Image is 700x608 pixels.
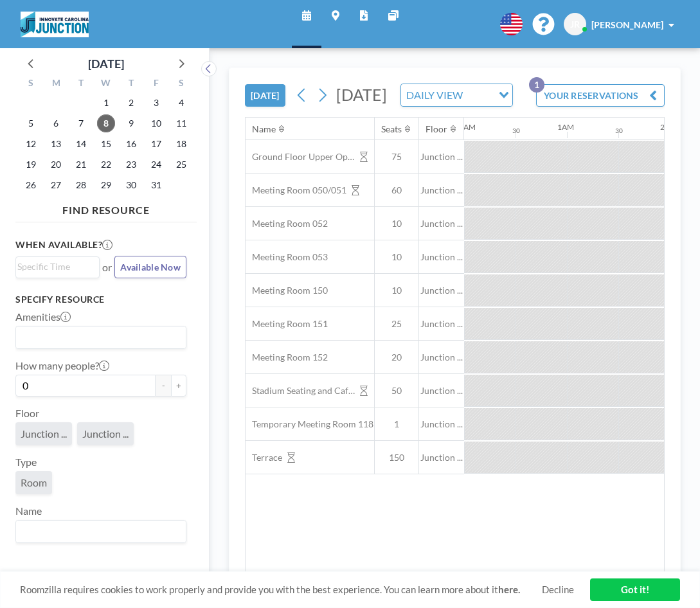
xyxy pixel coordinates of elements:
span: 60 [375,184,418,196]
span: Sunday, October 26, 2025 [22,176,40,194]
span: Junction ... [419,418,464,430]
button: Available Now [114,256,186,278]
span: Tuesday, October 7, 2025 [72,114,90,132]
span: Tuesday, October 21, 2025 [72,156,90,174]
span: Meeting Room 052 [246,218,328,229]
span: Friday, October 24, 2025 [147,156,165,174]
span: Junction ... [419,251,464,263]
span: Junction ... [21,427,67,440]
span: Tuesday, October 14, 2025 [72,135,90,153]
span: Saturday, October 18, 2025 [172,135,190,153]
span: 50 [375,385,418,397]
span: Monday, October 13, 2025 [47,135,65,153]
div: Search for option [401,84,512,106]
span: Tuesday, October 28, 2025 [72,176,90,194]
span: Wednesday, October 22, 2025 [97,156,115,174]
div: S [19,76,44,93]
div: M [44,76,69,93]
div: 2AM [660,122,677,132]
span: 20 [375,352,418,363]
input: Search for option [467,87,491,103]
span: Junction ... [419,218,464,229]
span: Roomzilla requires cookies to work properly and provide you with the best experience. You can lea... [20,584,542,596]
span: 75 [375,151,418,163]
span: Friday, October 17, 2025 [147,135,165,153]
span: DAILY VIEW [404,87,465,103]
span: Junction ... [419,151,464,163]
span: Thursday, October 30, 2025 [122,176,140,194]
span: Monday, October 27, 2025 [47,176,65,194]
span: Junction ... [419,352,464,363]
div: Search for option [16,257,99,276]
span: or [102,261,112,274]
div: S [168,76,193,93]
div: T [118,76,143,93]
span: 150 [375,452,418,463]
h3: Specify resource [15,294,186,305]
span: 10 [375,285,418,296]
a: Got it! [590,578,680,601]
span: Junction ... [82,427,129,440]
a: here. [498,584,520,595]
span: [DATE] [336,85,387,104]
span: Meeting Room 053 [246,251,328,263]
label: Amenities [15,310,71,323]
span: Meeting Room 152 [246,352,328,363]
div: 12AM [454,122,476,132]
span: Thursday, October 23, 2025 [122,156,140,174]
span: Thursday, October 2, 2025 [122,94,140,112]
span: [PERSON_NAME] [591,19,663,30]
span: Junction ... [419,452,464,463]
span: 10 [375,218,418,229]
button: - [156,375,171,397]
div: Search for option [16,521,186,542]
label: Name [15,505,42,517]
label: Type [15,456,37,469]
span: Saturday, October 4, 2025 [172,94,190,112]
span: Friday, October 3, 2025 [147,94,165,112]
div: 30 [615,127,623,135]
span: Monday, October 20, 2025 [47,156,65,174]
span: Junction ... [419,285,464,296]
span: Junction ... [419,184,464,196]
span: Friday, October 31, 2025 [147,176,165,194]
img: organization-logo [21,12,89,37]
h4: FIND RESOURCE [15,199,197,217]
span: Thursday, October 9, 2025 [122,114,140,132]
input: Search for option [17,260,92,274]
span: Temporary Meeting Room 118 [246,418,373,430]
span: Wednesday, October 1, 2025 [97,94,115,112]
span: Wednesday, October 8, 2025 [97,114,115,132]
span: Friday, October 10, 2025 [147,114,165,132]
div: 30 [512,127,520,135]
span: 1 [375,418,418,430]
div: Name [252,123,276,135]
input: Search for option [17,523,179,540]
span: Thursday, October 16, 2025 [122,135,140,153]
span: Junction ... [419,385,464,397]
span: Ground Floor Upper Open Area [246,151,355,163]
span: Wednesday, October 15, 2025 [97,135,115,153]
span: Meeting Room 050/051 [246,184,346,196]
span: Room [21,476,47,488]
div: F [143,76,168,93]
button: YOUR RESERVATIONS1 [536,84,665,107]
span: Meeting Room 151 [246,318,328,330]
span: Wednesday, October 29, 2025 [97,176,115,194]
span: JR [570,19,580,30]
span: Meeting Room 150 [246,285,328,296]
span: Saturday, October 11, 2025 [172,114,190,132]
span: Sunday, October 19, 2025 [22,156,40,174]
div: Search for option [16,326,186,348]
label: How many people? [15,359,109,372]
span: Saturday, October 25, 2025 [172,156,190,174]
span: Junction ... [419,318,464,330]
div: Floor [426,123,447,135]
button: + [171,375,186,397]
p: 1 [529,77,544,93]
input: Search for option [17,329,179,346]
span: Sunday, October 5, 2025 [22,114,40,132]
span: 10 [375,251,418,263]
span: Sunday, October 12, 2025 [22,135,40,153]
label: Floor [15,407,39,420]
